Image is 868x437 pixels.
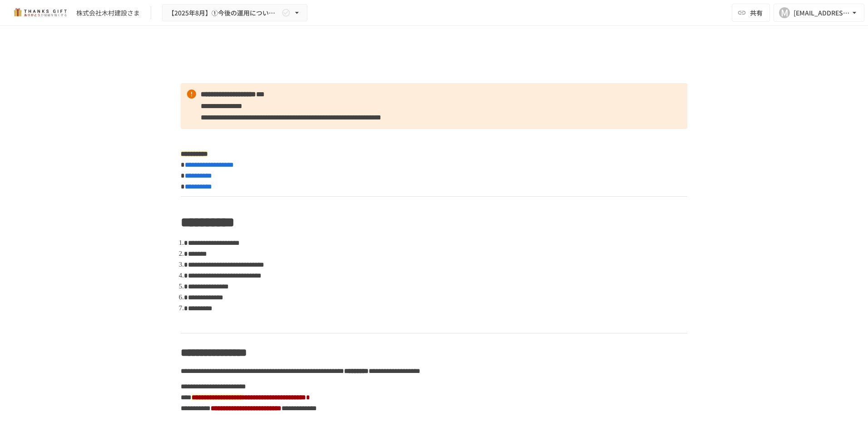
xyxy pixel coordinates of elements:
[162,4,307,22] button: 【2025年8月】①今後の運用についてのご案内/THANKS GIFTキックオフMTG
[76,8,140,18] div: 株式会社木村建設さま
[779,7,790,18] div: M
[732,4,770,22] button: 共有
[11,5,69,20] img: mMP1OxWUAhQbsRWCurg7vIHe5HqDpP7qZo7fRoNLXQh
[168,7,280,19] span: 【2025年8月】①今後の運用についてのご案内/THANKS GIFTキックオフMTG
[750,8,763,18] span: 共有
[794,7,850,19] div: [EMAIL_ADDRESS][DOMAIN_NAME]
[774,4,864,22] button: M[EMAIL_ADDRESS][DOMAIN_NAME]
